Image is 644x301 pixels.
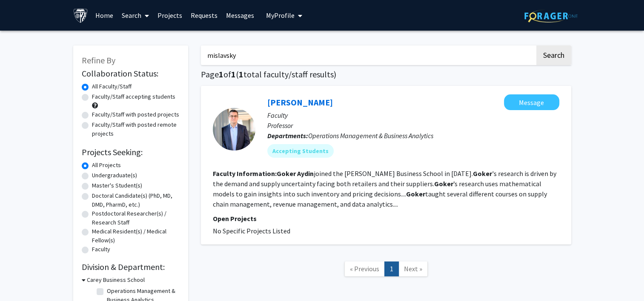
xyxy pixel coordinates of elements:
h2: Projects Seeking: [82,147,180,157]
span: My Profile [266,11,295,20]
button: Message Goker Aydin [504,94,559,110]
a: [PERSON_NAME] [267,97,333,108]
label: Faculty/Staff accepting students [92,92,175,101]
label: Faculty [92,245,110,254]
nav: Page navigation [201,253,571,287]
span: Operations Management & Business Analytics [308,131,433,140]
b: Aydin [297,169,314,178]
a: Next Page [398,261,428,276]
b: Goker [434,179,453,188]
span: 1 [239,69,243,80]
label: Postdoctoral Researcher(s) / Research Staff [92,209,180,227]
b: Goker [473,169,492,178]
a: Projects [153,0,186,30]
a: Messages [222,0,258,30]
h1: Page of ( total faculty/staff results) [201,69,571,80]
label: Faculty/Staff with posted remote projects [92,120,180,138]
fg-read-more: joined the [PERSON_NAME] Business School in [DATE]. 's research is driven by the demand and suppl... [213,169,556,208]
label: All Projects [92,161,121,170]
h2: Division & Department: [82,262,180,272]
b: Faculty Information: [213,169,277,178]
p: Faculty [267,110,559,120]
span: Next » [404,264,422,273]
b: Departments: [267,131,308,140]
a: Previous Page [344,261,385,276]
h2: Collaboration Status: [82,68,180,79]
b: Goker [277,169,296,178]
span: « Previous [350,264,379,273]
label: Undergraduate(s) [92,171,137,180]
label: All Faculty/Staff [92,82,132,91]
img: ForagerOne Logo [524,9,578,23]
label: Medical Resident(s) / Medical Fellow(s) [92,227,180,245]
p: Open Projects [213,213,559,224]
span: Refine By [82,55,115,65]
span: 1 [219,69,223,80]
p: Professor [267,120,559,131]
a: 1 [384,261,399,276]
a: Requests [186,0,222,30]
label: Master's Student(s) [92,181,142,190]
iframe: Chat [6,263,36,295]
input: Search Keywords [201,45,535,65]
span: No Specific Projects Listed [213,227,290,235]
b: Goker [406,190,425,198]
label: Doctoral Candidate(s) (PhD, MD, DMD, PharmD, etc.) [92,191,180,209]
button: Search [536,45,571,65]
h3: Carey Business School [87,275,145,284]
img: Johns Hopkins University Logo [73,8,88,23]
a: Search [117,0,153,30]
mat-chip: Accepting Students [267,144,334,158]
span: 1 [231,69,236,80]
a: Home [91,0,117,30]
label: Faculty/Staff with posted projects [92,110,179,119]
